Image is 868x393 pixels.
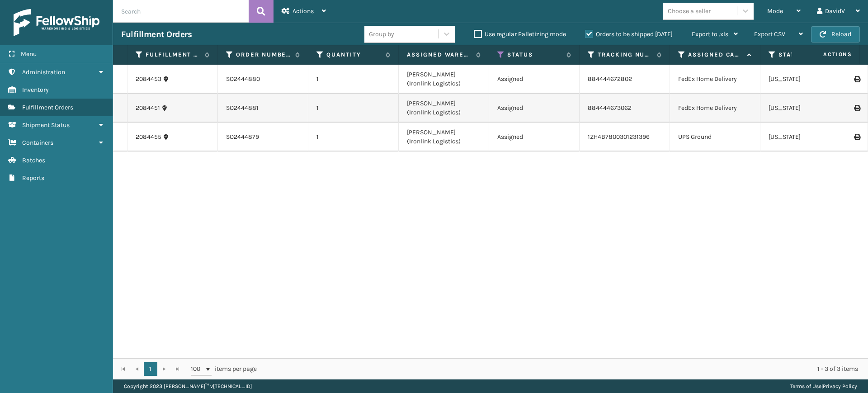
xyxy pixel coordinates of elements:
[308,94,399,123] td: 1
[22,86,49,94] span: Inventory
[399,94,489,123] td: [PERSON_NAME] (Ironlink Logistics)
[670,123,760,152] td: UPS Ground
[146,51,200,59] label: Fulfillment Order Id
[326,51,381,59] label: Quantity
[399,123,489,152] td: [PERSON_NAME] (Ironlink Logistics)
[670,65,760,94] td: FedEx Home Delivery
[21,50,37,58] span: Menu
[790,379,857,393] div: |
[854,105,859,111] i: Print Label
[136,75,161,84] a: 2084453
[778,51,833,59] label: State
[507,51,562,59] label: Status
[22,104,73,111] span: Fulfillment Orders
[489,123,580,152] td: Assigned
[692,30,728,38] span: Export to .xls
[22,139,53,147] span: Containers
[22,156,45,164] span: Batches
[598,51,652,59] label: Tracking Number
[760,94,851,123] td: [US_STATE]
[585,30,673,38] label: Orders to be shipped [DATE]
[760,123,851,152] td: [US_STATE]
[269,365,858,374] div: 1 - 3 of 3 items
[854,134,859,140] i: Print Label
[218,123,308,152] td: SO2444879
[588,133,650,141] a: 1ZH4B7800301231396
[191,362,257,376] span: items per page
[588,75,632,83] a: 884444672802
[854,76,859,82] i: Print Label
[308,65,399,94] td: 1
[22,68,65,76] span: Administration
[236,51,291,59] label: Order Number
[218,65,308,94] td: SO2444880
[136,133,161,142] a: 2084455
[795,47,858,62] span: Actions
[22,121,70,129] span: Shipment Status
[474,30,566,38] label: Use regular Palletizing mode
[790,383,821,389] a: Terms of Use
[760,65,851,94] td: [US_STATE]
[823,383,857,389] a: Privacy Policy
[292,7,314,15] span: Actions
[22,174,44,182] span: Reports
[369,29,394,39] div: Group by
[308,123,399,152] td: 1
[124,379,252,393] p: Copyright 2023 [PERSON_NAME]™ v [TECHNICAL_ID]
[670,94,760,123] td: FedEx Home Delivery
[136,104,160,113] a: 2084451
[144,362,157,376] a: 1
[489,65,580,94] td: Assigned
[14,9,99,36] img: logo
[218,94,308,123] td: SO2444881
[767,7,783,15] span: Mode
[489,94,580,123] td: Assigned
[668,6,711,16] div: Choose a seller
[688,51,743,59] label: Assigned Carrier Service
[121,29,192,40] h3: Fulfillment Orders
[588,104,632,112] a: 884444673062
[754,30,785,38] span: Export CSV
[811,26,860,43] button: Reload
[191,365,204,374] span: 100
[399,65,489,94] td: [PERSON_NAME] (Ironlink Logistics)
[407,51,472,59] label: Assigned Warehouse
